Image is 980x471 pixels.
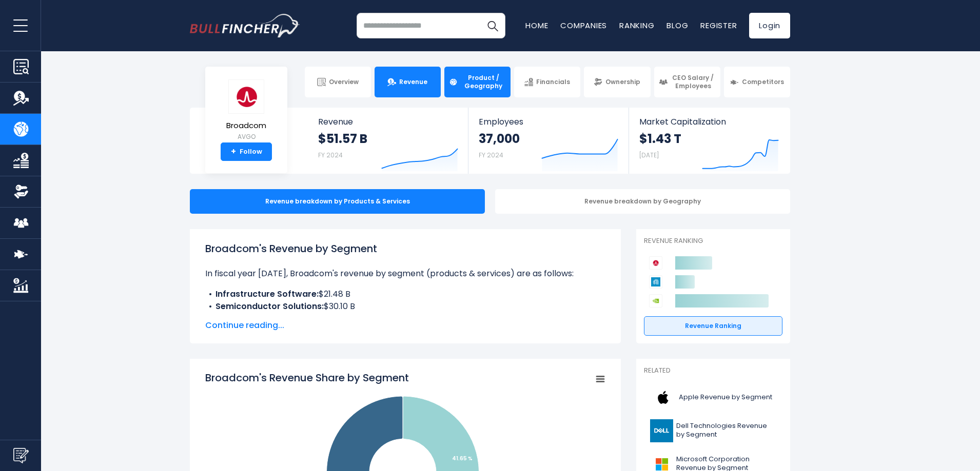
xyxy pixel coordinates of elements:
a: Broadcom AVGO [226,79,267,143]
button: Search [480,13,505,38]
small: AVGO [226,132,266,141]
span: Competitors [742,78,784,86]
li: $30.10 B [205,300,605,313]
small: [DATE] [639,151,659,159]
b: Infrastructure Software: [215,288,319,300]
small: FY 2024 [318,151,343,159]
h1: Broadcom's Revenue by Segment [205,241,605,256]
img: bullfincher logo [190,14,300,37]
span: Market Capitalization [639,117,779,127]
a: Companies [560,20,607,31]
span: Broadcom [226,121,266,130]
span: Continue reading... [205,319,605,332]
a: Employees 37,000 FY 2024 [468,108,628,174]
span: Financials [536,78,570,86]
a: Home [525,20,548,31]
p: In fiscal year [DATE], Broadcom's revenue by segment (products & services) are as follows: [205,268,605,280]
img: Broadcom competitors logo [649,256,662,270]
img: AAPL logo [650,386,676,409]
strong: $51.57 B [318,131,367,147]
a: Financials [514,67,580,97]
a: Overview [305,67,371,97]
span: Employees [479,117,618,127]
span: Dell Technologies Revenue by Segment [676,422,776,439]
a: +Follow [221,142,272,161]
a: Competitors [724,67,790,97]
img: NVIDIA Corporation competitors logo [649,294,662,308]
span: Revenue [318,117,458,127]
a: Revenue $51.57 B FY 2024 [308,108,468,174]
span: CEO Salary / Employees [671,74,716,90]
a: Market Capitalization $1.43 T [DATE] [629,108,789,174]
a: Revenue Ranking [644,316,782,336]
a: Apple Revenue by Segment [644,383,782,412]
li: $21.48 B [205,288,605,300]
a: Register [700,20,737,31]
p: Related [644,366,782,375]
a: Ranking [619,20,654,31]
img: DELL logo [650,419,673,442]
tspan: 41.65 % [452,455,473,462]
a: Revenue [375,67,441,97]
span: Overview [329,78,359,86]
a: CEO Salary / Employees [654,67,720,97]
strong: $1.43 T [639,131,681,147]
img: Applied Materials competitors logo [649,275,662,289]
span: Apple Revenue by Segment [679,393,772,402]
a: Login [749,13,790,38]
a: Ownership [584,67,650,97]
strong: + [231,147,236,156]
a: Product / Geography [444,67,511,97]
div: Revenue breakdown by Geography [495,189,790,214]
a: Go to homepage [190,14,300,37]
span: Ownership [605,78,640,86]
a: Blog [667,20,688,31]
div: Revenue breakdown by Products & Services [190,189,485,214]
img: Ownership [13,184,29,199]
strong: 37,000 [479,131,520,147]
small: FY 2024 [479,151,503,159]
a: Dell Technologies Revenue by Segment [644,417,782,445]
tspan: Broadcom's Revenue Share by Segment [205,371,409,385]
span: Revenue [399,78,427,86]
b: Semiconductor Solutions: [215,300,324,312]
span: Product / Geography [461,74,506,90]
p: Revenue Ranking [644,237,782,245]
